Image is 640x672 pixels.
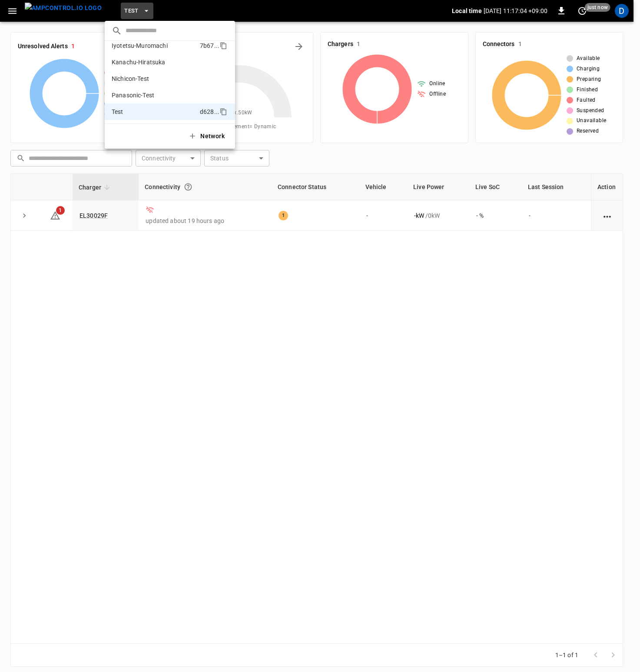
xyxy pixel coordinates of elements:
[219,40,229,51] div: copy
[112,107,196,116] p: Test
[112,58,198,67] p: Kanachu-Hiratsuka
[219,106,229,117] div: copy
[112,41,196,50] p: Iyotetsu-Muromachi
[112,74,197,83] p: Nichicon-Test
[112,91,198,100] p: Panasonic-Test
[183,127,232,145] button: Network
